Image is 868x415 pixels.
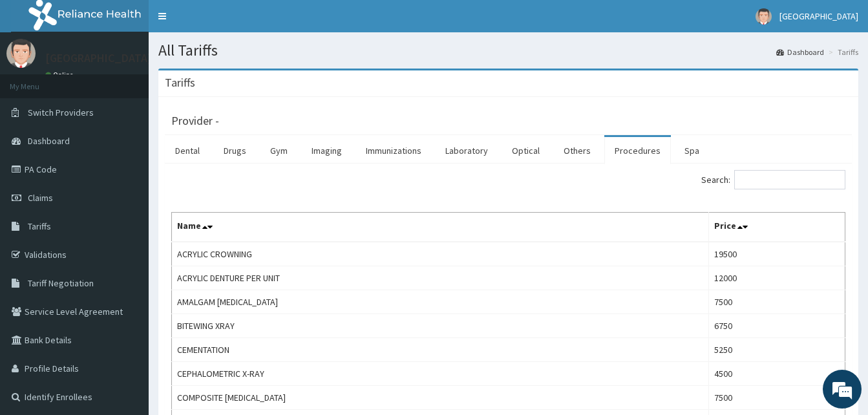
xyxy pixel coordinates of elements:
[708,338,845,362] td: 5250
[260,137,298,164] a: Gym
[28,277,94,289] span: Tariff Negotiation
[435,137,498,164] a: Laboratory
[553,137,601,164] a: Others
[756,8,772,25] img: User Image
[172,362,709,386] td: CEPHALOMETRIC X-RAY
[172,338,709,362] td: CEMENTATION
[165,137,210,164] a: Dental
[708,242,845,266] td: 19500
[674,137,710,164] a: Spa
[28,107,94,118] span: Switch Providers
[708,314,845,338] td: 6750
[825,47,858,58] li: Tariffs
[45,52,152,64] p: [GEOGRAPHIC_DATA]
[172,266,709,290] td: ACRYLIC DENTURE PER UNIT
[172,213,709,242] th: Name
[355,137,432,164] a: Immunizations
[213,137,257,164] a: Drugs
[171,115,219,127] h3: Provider -
[502,137,550,164] a: Optical
[6,39,36,68] img: User Image
[604,137,671,164] a: Procedures
[708,362,845,386] td: 4500
[28,135,70,147] span: Dashboard
[28,192,53,204] span: Claims
[158,42,858,59] h1: All Tariffs
[734,170,845,189] input: Search:
[708,213,845,242] th: Price
[301,137,352,164] a: Imaging
[172,242,709,266] td: ACRYLIC CROWNING
[172,314,709,338] td: BITEWING XRAY
[776,47,824,58] a: Dashboard
[165,77,195,89] h3: Tariffs
[701,170,845,189] label: Search:
[45,70,76,80] a: Online
[708,266,845,290] td: 12000
[708,290,845,314] td: 7500
[779,10,858,22] span: [GEOGRAPHIC_DATA]
[172,386,709,410] td: COMPOSITE [MEDICAL_DATA]
[28,220,51,232] span: Tariffs
[708,386,845,410] td: 7500
[172,290,709,314] td: AMALGAM [MEDICAL_DATA]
